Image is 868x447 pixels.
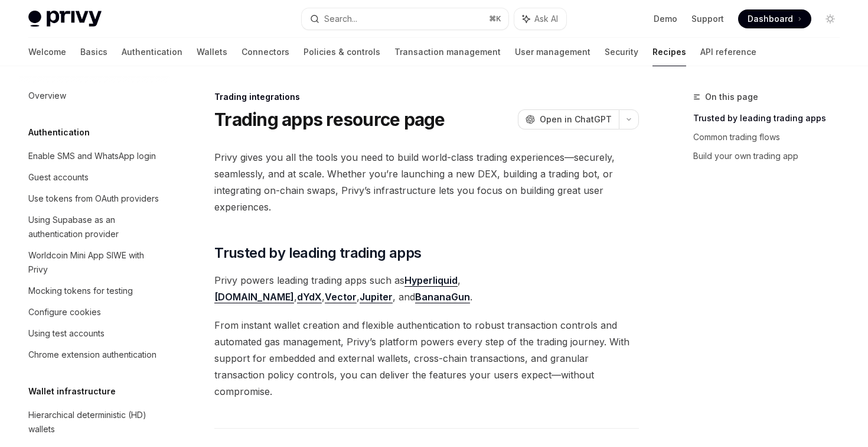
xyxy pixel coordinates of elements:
a: Use tokens from OAuth providers [19,188,170,209]
span: Dashboard [748,13,793,25]
a: Vector [325,291,357,303]
div: Mocking tokens for testing [28,284,133,298]
a: Wallets [197,38,227,66]
a: Support [691,13,724,25]
div: Using Supabase as an authentication provider [28,213,163,241]
a: Demo [654,13,677,25]
span: On this page [705,90,758,104]
a: Security [605,38,638,66]
a: Authentication [122,38,182,66]
div: Chrome extension authentication [28,348,156,362]
button: Open in ChatGPT [518,109,619,129]
a: Hierarchical deterministic (HD) wallets [19,404,170,440]
a: Transaction management [394,38,501,66]
a: Connectors [242,38,289,66]
div: Enable SMS and WhatsApp login [28,149,156,163]
a: Hyperliquid [404,274,458,287]
a: Mocking tokens for testing [19,280,170,302]
div: Using test accounts [28,326,105,341]
span: Privy powers leading trading apps such as , , , , , and . [214,272,639,305]
a: Basics [80,38,107,66]
a: Recipes [652,38,686,66]
div: Configure cookies [28,305,101,319]
a: API reference [700,38,756,66]
a: Chrome extension authentication [19,344,170,365]
a: BananaGun [415,291,470,303]
img: light logo [28,11,102,27]
a: Using test accounts [19,323,170,344]
div: Worldcoin Mini App SIWE with Privy [28,248,163,277]
a: Worldcoin Mini App SIWE with Privy [19,245,170,280]
span: ⌘ K [489,14,501,24]
span: From instant wallet creation and flexible authentication to robust transaction controls and autom... [214,317,639,400]
button: Ask AI [514,8,566,30]
h5: Authentication [28,125,90,140]
a: Trusted by leading trading apps [693,109,849,128]
div: Hierarchical deterministic (HD) wallets [28,408,163,436]
div: Guest accounts [28,170,89,184]
a: Policies & controls [304,38,380,66]
a: Build your own trading app [693,147,849,166]
span: Privy gives you all the tools you need to build world-class trading experiences—securely, seamles... [214,149,639,215]
h5: Wallet infrastructure [28,384,116,399]
a: Welcome [28,38,66,66]
div: Search... [324,12,357,26]
button: Search...⌘K [302,8,508,30]
a: Using Supabase as an authentication provider [19,209,170,245]
a: [DOMAIN_NAME] [214,291,294,303]
span: Trusted by leading trading apps [214,244,421,263]
a: Enable SMS and WhatsApp login [19,145,170,167]
a: Jupiter [360,291,393,303]
div: Trading integrations [214,91,639,103]
div: Use tokens from OAuth providers [28,192,159,206]
h1: Trading apps resource page [214,109,445,130]
span: Open in ChatGPT [540,114,612,125]
div: Overview [28,89,66,103]
span: Ask AI [534,13,558,25]
a: Guest accounts [19,167,170,188]
a: Overview [19,85,170,106]
a: Dashboard [738,9,811,28]
a: dYdX [297,291,322,303]
button: Toggle dark mode [821,9,840,28]
a: Configure cookies [19,302,170,323]
a: User management [515,38,590,66]
a: Common trading flows [693,128,849,147]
